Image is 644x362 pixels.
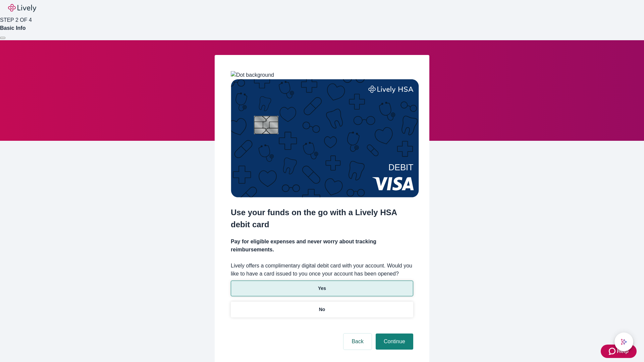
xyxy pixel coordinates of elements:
[231,262,413,278] label: Lively offers a complimentary digital debit card with your account. Would you like to have a card...
[601,345,637,358] button: Zendesk support iconHelp
[609,347,617,355] svg: Zendesk support icon
[231,281,413,296] button: Yes
[231,206,413,231] h2: Use your funds on the go with a Lively HSA debit card
[231,302,413,317] button: No
[319,306,325,313] p: No
[231,79,419,197] img: Debit card
[318,285,326,292] p: Yes
[231,238,413,254] h4: Pay for eligible expenses and never worry about tracking reimbursements.
[614,333,633,351] button: chat
[617,347,629,355] span: Help
[621,339,627,345] svg: Lively AI Assistant
[343,334,372,350] button: Back
[231,71,274,79] img: Dot background
[376,334,413,350] button: Continue
[8,4,36,12] img: Lively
